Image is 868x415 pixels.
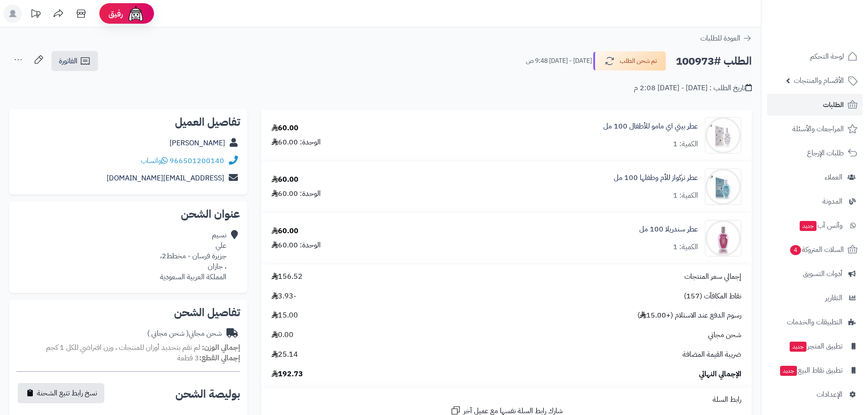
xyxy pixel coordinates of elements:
div: الوحدة: 60.00 [272,137,321,148]
span: المراجعات والأسئلة [792,123,844,135]
div: الكمية: 1 [673,190,698,201]
span: جديد [790,342,806,352]
a: تطبيق نقاط البيعجديد [767,359,863,381]
span: الطلبات [823,98,844,111]
a: المدونة [767,190,863,212]
a: [PERSON_NAME] [169,138,225,149]
span: 25.14 [272,349,298,360]
h2: عنوان الشحن [16,209,240,220]
div: الكمية: 1 [673,139,698,149]
img: 1650631713-DSC_0675-10-f-90x90.jpg [705,117,741,154]
div: تاريخ الطلب : [DATE] - [DATE] 2:08 م [634,83,752,93]
span: رسوم الدفع عند الاستلام (+15.00 ) [637,310,741,321]
span: أدوات التسويق [803,267,842,280]
a: تحديثات المنصة [24,5,47,25]
a: العملاء [767,166,863,188]
span: التقارير [825,292,842,304]
a: الفاتورة [51,51,98,71]
span: تطبيق المتجر [789,340,842,353]
img: 1663509402-DSC_0694-6-f-90x90.jpg [705,169,741,205]
span: 192.73 [272,369,303,379]
span: المدونة [822,195,842,208]
span: العملاء [825,171,842,184]
h2: تفاصيل العميل [16,117,240,128]
span: تطبيق نقاط البيع [779,364,842,377]
button: تم شحن الطلب [593,51,666,71]
span: العودة للطلبات [700,33,740,44]
span: 0.00 [272,330,293,340]
span: رفيق [108,8,123,19]
span: ( شحن مجاني ) [147,328,189,339]
span: الفاتورة [59,56,77,67]
a: [EMAIL_ADDRESS][DOMAIN_NAME] [107,173,224,184]
a: الإعدادات [767,384,863,405]
div: 60.00 [272,174,298,185]
h2: تفاصيل الشحن [16,307,240,318]
small: 3 قطعة [177,353,240,364]
h2: بوليصة الشحن [175,389,240,400]
img: 1744740928-1N%20(19)-90x90.png [705,220,741,256]
div: شحن مجاني [147,328,222,339]
a: 966501200140 [169,155,224,166]
a: طلبات الإرجاع [767,142,863,164]
div: الوحدة: 60.00 [272,189,321,199]
span: جديد [780,366,797,376]
div: الكمية: 1 [673,242,698,252]
div: 60.00 [272,123,298,133]
span: وآتس آب [799,219,842,232]
span: نقاط المكافآت (157) [684,291,741,302]
span: الأقسام والمنتجات [794,74,844,87]
span: 4 [790,245,801,255]
div: 60.00 [272,226,298,236]
div: الوحدة: 60.00 [272,240,321,251]
span: إجمالي سعر المنتجات [684,272,741,282]
span: 156.52 [272,272,303,282]
div: رابط السلة [265,395,748,405]
img: ai-face.png [127,5,145,23]
a: العودة للطلبات [700,33,752,44]
a: عطر تركواز للأم وطفلها 100 مل [614,173,698,183]
strong: إجمالي الوزن: [202,342,240,353]
span: لوحة التحكم [810,50,844,63]
span: -3.93 [272,291,296,302]
span: نسخ رابط تتبع الشحنة [37,388,97,399]
span: التطبيقات والخدمات [787,316,842,328]
span: الإعدادات [817,388,842,401]
a: التطبيقات والخدمات [767,311,863,333]
span: 15.00 [272,310,298,321]
a: أدوات التسويق [767,263,863,285]
strong: إجمالي القطع: [199,353,240,364]
span: لم تقم بتحديد أوزان للمنتجات ، وزن افتراضي للكل 1 كجم [46,342,200,353]
a: السلات المتروكة4 [767,239,863,261]
a: تطبيق المتجرجديد [767,335,863,357]
span: جديد [800,221,817,231]
span: السلات المتروكة [789,243,844,256]
span: الإجمالي النهائي [699,369,741,379]
small: [DATE] - [DATE] 9:48 ص [526,56,592,66]
a: المراجعات والأسئلة [767,118,863,140]
a: عطر سندريلا 100 مل [639,224,698,235]
a: عطر بيتي اي مامو للأطفال 100 مل [603,121,698,132]
span: شحن مجاني [708,330,741,340]
span: طلبات الإرجاع [807,147,844,159]
a: التقارير [767,287,863,309]
img: logo-2.png [806,25,859,44]
a: واتساب [141,155,168,166]
span: ضريبة القيمة المضافة [683,349,741,360]
h2: الطلب #100973 [676,52,752,71]
a: الطلبات [767,94,863,116]
div: نسيم علي جزيرة فرسان - مخطط2، ، جازان المملكة العربية السعودية [160,230,226,282]
a: وآتس آبجديد [767,215,863,236]
a: لوحة التحكم [767,46,863,67]
button: نسخ رابط تتبع الشحنة [18,383,104,403]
